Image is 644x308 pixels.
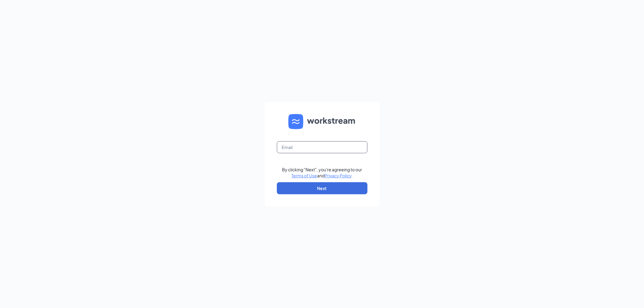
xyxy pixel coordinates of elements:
input: Email [277,141,367,153]
div: By clicking "Next", you're agreeing to our and . [282,167,362,179]
a: Terms of Use [291,173,317,178]
button: Next [277,182,367,194]
a: Privacy Policy [325,173,351,178]
img: WS logo and Workstream text [288,114,356,129]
